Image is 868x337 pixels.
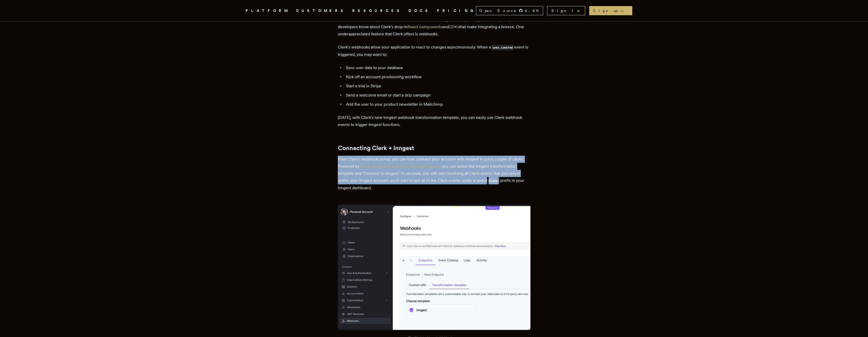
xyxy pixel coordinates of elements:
a: CUSTOMERS [296,8,346,14]
code: user.created [491,45,514,50]
li: Kick off an account provisioning workflow [344,73,530,81]
p: is the easiest way to add authentication and user management to your application. By now, most de... [338,16,530,38]
li: Send a welcome email or start a drip campaign [344,92,530,99]
a: DOCS [409,8,431,14]
img: Clerk dashboard's Webhook page [338,205,530,330]
li: Sync user data to your database [344,64,530,71]
button: RESOURCES [352,8,402,14]
a: SDKs [449,24,459,29]
a: Sign up [589,6,632,15]
p: From Clerk's webhook portal, you can now connect your account with Inngest in just a couple of cl... [338,156,530,191]
li: Add the user to your product newsletter in Mailchimp [344,101,530,108]
a: Sign In [547,6,585,15]
a: Clerk [338,17,348,22]
a: PRICING [437,8,476,14]
span: → [620,8,628,13]
p: [DATE], with Clerk's new Inngest webhook transformation template, you can easily use Clerk webhoo... [338,114,530,128]
button: PLATFORM [246,8,290,14]
h2: Connecting Clerk + Inngest [338,145,530,152]
a: a new integration between Svix and Inngest [359,164,440,169]
code: clerk/ [487,178,500,184]
span: Open Source [479,8,517,13]
li: Start a trial in Stripe [344,83,530,90]
span: 4.8 K [525,8,542,13]
p: Clerk's webhooks allow your application to react to changes asynchronously. When a event is trigg... [338,44,530,58]
a: React components [408,24,442,29]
